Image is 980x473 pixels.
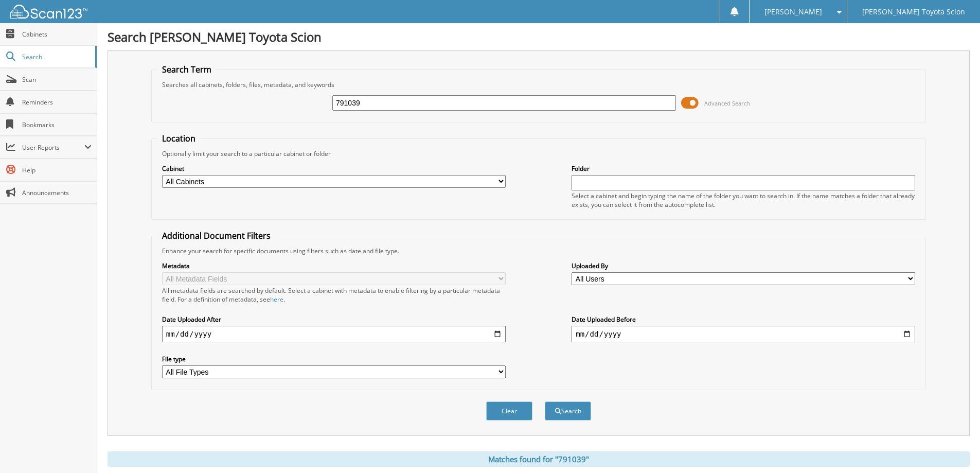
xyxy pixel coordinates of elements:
[572,326,915,342] input: end
[22,52,90,61] span: Search
[22,30,92,39] span: Cabinets
[162,315,506,324] label: Date Uploaded After
[22,75,92,84] span: Scan
[162,326,506,342] input: start
[10,5,87,19] img: scan123-logo-white.svg
[545,401,591,421] button: Search
[157,64,217,75] legend: Search Term
[22,143,84,152] span: User Reports
[108,28,970,45] h1: Search [PERSON_NAME] Toyota Scion
[862,9,965,15] span: [PERSON_NAME] Toyota Scion
[22,188,92,197] span: Announcements
[764,9,822,15] span: [PERSON_NAME]
[572,261,915,270] label: Uploaded By
[157,133,201,144] legend: Location
[22,120,92,129] span: Bookmarks
[704,99,750,107] span: Advanced Search
[572,164,915,173] label: Folder
[270,295,283,304] a: here
[22,166,92,174] span: Help
[157,230,276,241] legend: Additional Document Filters
[22,98,92,107] span: Reminders
[162,286,506,304] div: All metadata fields are searched by default. Select a cabinet with metadata to enable filtering b...
[162,355,506,363] label: File type
[486,401,532,421] button: Clear
[157,80,920,89] div: Searches all cabinets, folders, files, metadata, and keywords
[157,247,920,255] div: Enhance your search for specific documents using filters such as date and file type.
[108,451,970,467] div: Matches found for "791039"
[572,315,915,324] label: Date Uploaded Before
[162,164,506,173] label: Cabinet
[157,149,920,158] div: Optionally limit your search to a particular cabinet or folder
[572,191,915,209] div: Select a cabinet and begin typing the name of the folder you want to search in. If the name match...
[162,261,506,270] label: Metadata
